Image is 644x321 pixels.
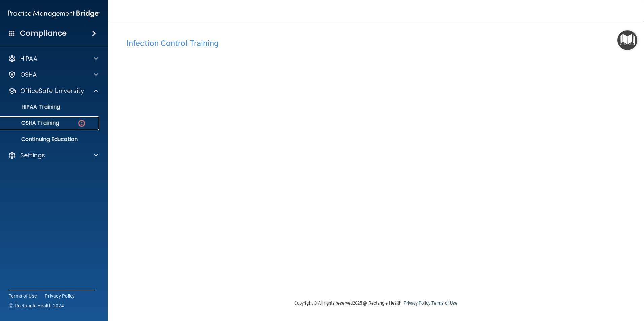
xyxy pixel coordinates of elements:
[9,293,37,299] a: Terms of Use
[431,300,457,306] a: Terms of Use
[4,136,96,143] p: Continuing Education
[8,55,98,63] a: HIPAA
[8,7,100,21] img: PMB logo
[77,119,86,128] img: danger-circle.6113f641.png
[126,51,463,258] iframe: infection-control-training
[45,293,75,299] a: Privacy Policy
[9,302,64,309] span: Ⓒ Rectangle Health 2024
[126,39,625,48] h4: Infection Control Training
[4,120,59,127] p: OSHA Training
[8,87,98,95] a: OfficeSafe University
[20,151,45,159] p: Settings
[8,151,98,159] a: Settings
[20,55,37,63] p: HIPAA
[20,87,84,95] p: OfficeSafe University
[253,292,499,314] div: Copyright © All rights reserved 2025 @ Rectangle Health | |
[617,30,637,50] button: Open Resource Center
[8,71,98,79] a: OSHA
[4,104,60,110] p: HIPAA Training
[20,29,67,38] h4: Compliance
[20,71,37,79] p: OSHA
[404,300,430,306] a: Privacy Policy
